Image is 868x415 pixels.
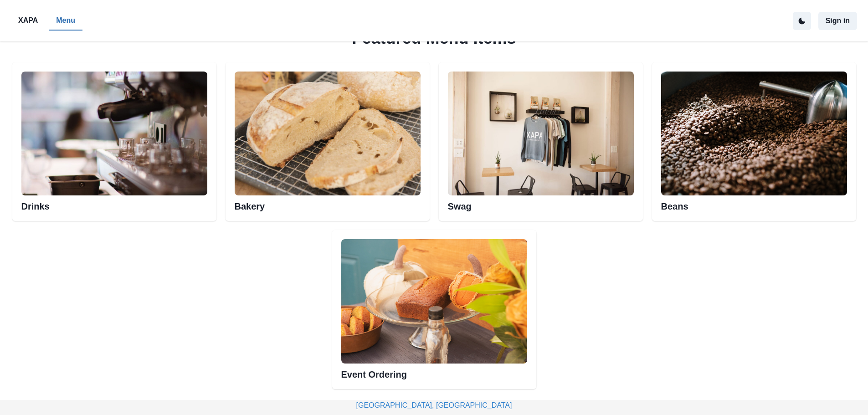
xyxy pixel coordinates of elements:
h2: Swag [448,195,634,212]
p: Menu [56,15,75,26]
button: Sign in [818,12,857,30]
div: Event Ordering [332,230,536,389]
h2: Bakery [235,195,421,212]
h2: Drinks [21,195,207,212]
p: XAPA [18,15,38,26]
button: active dark theme mode [793,12,811,30]
div: Swag [439,62,643,221]
h2: Event Ordering [341,364,527,380]
a: [GEOGRAPHIC_DATA], [GEOGRAPHIC_DATA] [356,401,512,409]
div: Bakery [226,62,430,221]
h2: Beans [661,195,847,212]
div: Esspresso machineDrinks [12,62,216,221]
img: Esspresso machine [21,72,207,195]
div: Beans [652,62,856,221]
